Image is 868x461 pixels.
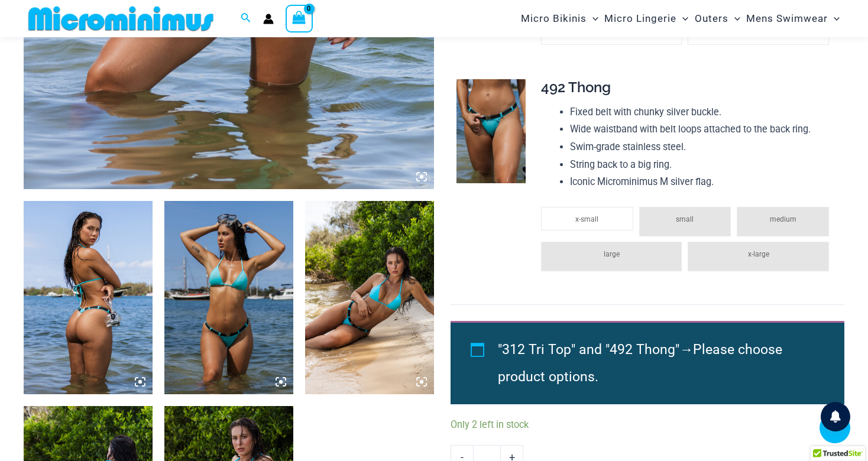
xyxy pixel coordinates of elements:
span: "312 Tri Top" and "492 Thong" [498,342,679,358]
span: Menu Toggle [828,4,840,34]
span: medium [770,215,796,223]
a: Mens SwimwearMenu ToggleMenu Toggle [743,4,843,34]
span: x-small [575,215,598,223]
span: Please choose product options. [498,342,782,385]
span: x-large [748,250,769,258]
li: x-small [541,207,633,230]
span: large [604,250,620,258]
span: Menu Toggle [728,4,740,34]
a: Micro BikinisMenu ToggleMenu Toggle [518,4,601,34]
li: medium [737,207,829,236]
span: Menu Toggle [676,4,688,34]
p: Only 2 left in stock [451,420,844,430]
a: Account icon link [263,14,274,24]
a: View Shopping Cart, empty [286,5,313,32]
span: Micro Bikinis [521,4,587,34]
span: Mens Swimwear [746,4,828,34]
a: OutersMenu ToggleMenu Toggle [692,4,743,34]
li: Wide waistband with belt loops attached to the back ring. [570,121,835,138]
li: large [541,242,682,271]
img: Bond Turquoise 312 Top 492 Bottom [305,201,434,394]
span: small [676,215,694,223]
a: Micro LingerieMenu ToggleMenu Toggle [601,4,691,34]
li: Swim-grade stainless steel. [570,138,835,156]
li: → [498,336,817,391]
img: MM SHOP LOGO FLAT [24,5,218,32]
span: Menu Toggle [587,4,598,34]
a: Search icon link [241,11,251,26]
li: x-large [688,242,828,271]
li: small [639,207,731,236]
span: Outers [695,4,728,34]
li: Fixed belt with chunky silver buckle. [570,103,835,121]
img: Bond Turquoise 312 Top 492 Bottom [164,201,293,394]
span: Micro Lingerie [604,4,676,34]
li: String back to a big ring. [570,156,835,174]
img: Bond Turquoise 492 Bottom [456,79,526,183]
li: Iconic Microminimus M silver flag. [570,173,835,191]
nav: Site Navigation [516,2,844,35]
img: Bond Turquoise 312 Top 492 Bottom [24,201,153,394]
span: 492 Thong [541,79,611,96]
